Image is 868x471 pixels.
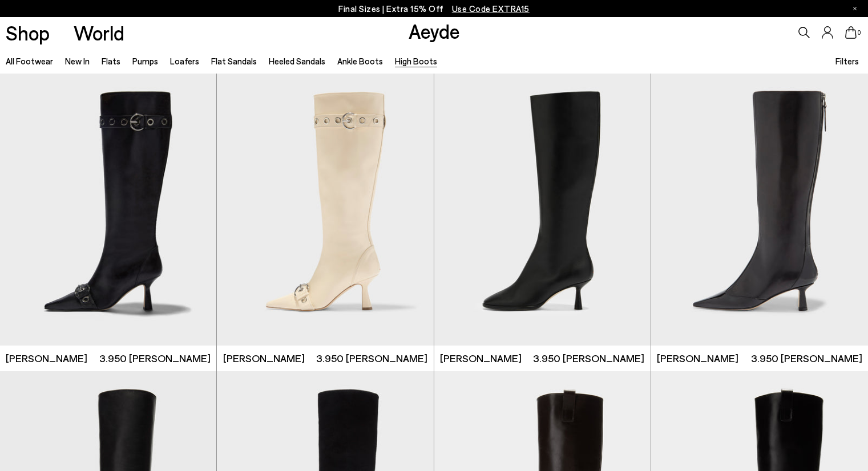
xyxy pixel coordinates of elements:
[170,56,199,66] a: Loafers
[452,3,530,14] span: Navigate to /collections/ss25-final-sizes
[440,351,522,366] span: [PERSON_NAME]
[751,351,862,366] span: 3.950 [PERSON_NAME]
[211,56,257,66] a: Flat Sandals
[651,346,868,371] a: [PERSON_NAME] 3.950 [PERSON_NAME]
[6,23,50,43] a: Shop
[316,351,427,366] span: 3.950 [PERSON_NAME]
[102,56,120,66] a: Flats
[223,351,305,366] span: [PERSON_NAME]
[337,56,383,66] a: Ankle Boots
[99,351,211,366] span: 3.950 [PERSON_NAME]
[74,23,124,43] a: World
[65,56,90,66] a: New In
[409,19,460,43] a: Aeyde
[651,74,868,346] img: Alexis Dual-Tone High Boots
[657,351,738,366] span: [PERSON_NAME]
[269,56,325,66] a: Heeled Sandals
[857,30,862,36] span: 0
[835,56,859,66] span: Filters
[217,346,433,371] a: [PERSON_NAME] 3.950 [PERSON_NAME]
[434,74,651,346] img: Catherine High Sock Boots
[217,74,433,346] img: Vivian Eyelet High Boots
[6,56,53,66] a: All Footwear
[434,346,651,371] a: [PERSON_NAME] 3.950 [PERSON_NAME]
[845,26,857,39] a: 0
[6,351,87,366] span: [PERSON_NAME]
[132,56,158,66] a: Pumps
[395,56,437,66] a: High Boots
[533,351,644,366] span: 3.950 [PERSON_NAME]
[338,2,530,16] p: Final Sizes | Extra 15% Off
